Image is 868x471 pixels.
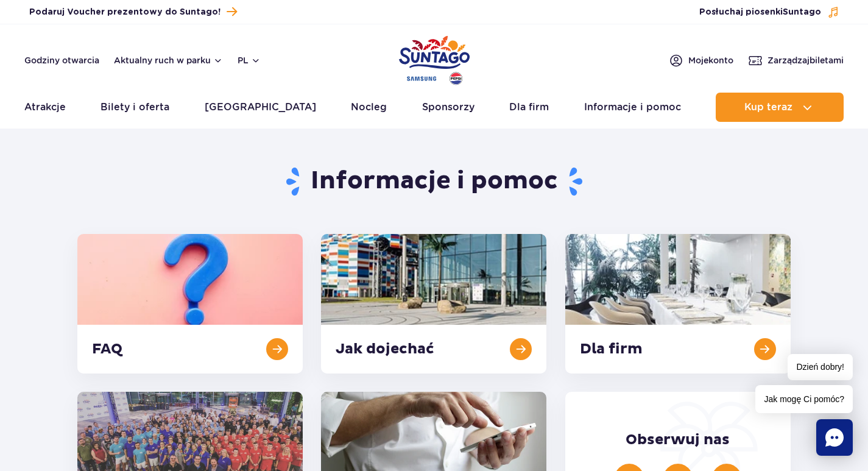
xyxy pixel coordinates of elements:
a: Godziny otwarcia [24,54,99,66]
a: [GEOGRAPHIC_DATA] [205,93,316,122]
a: Sponsorzy [422,93,475,122]
a: Mojekonto [669,53,733,68]
div: Chat [816,419,853,456]
span: Posłuchaj piosenki [699,6,821,18]
button: Kup teraz [716,93,844,122]
span: Jak mogę Ci pomóc? [755,385,853,413]
a: Atrakcje [24,93,66,122]
a: Nocleg [351,93,387,122]
button: pl [238,54,261,66]
a: Park of Poland [399,30,470,87]
a: Dla firm [509,93,549,122]
a: Bilety i oferta [101,93,169,122]
a: Podaruj Voucher prezentowy do Suntago! [29,4,237,20]
span: Kup teraz [744,102,792,113]
a: Zarządzajbiletami [748,53,844,68]
button: Posłuchaj piosenkiSuntago [699,6,839,18]
span: Dzień dobry! [788,354,853,380]
span: Podaruj Voucher prezentowy do Suntago! [29,6,221,18]
span: Suntago [783,8,821,16]
span: Obserwuj nas [626,431,730,449]
h1: Informacje i pomoc [77,166,791,197]
span: Zarządzaj biletami [767,54,844,66]
button: Aktualny ruch w parku [114,55,223,65]
span: Moje konto [688,54,733,66]
a: Informacje i pomoc [584,93,681,122]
